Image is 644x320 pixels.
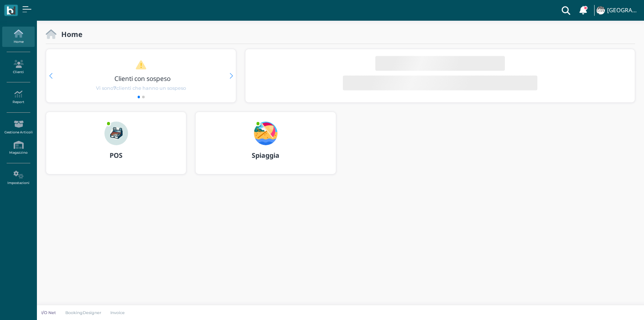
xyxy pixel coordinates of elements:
[252,151,279,160] b: Spiaggia
[2,117,34,137] a: Gestione Articoli
[96,85,186,92] span: Vi sono clienti che hanno un sospeso
[60,60,222,92] a: Clienti con sospeso Vi sono7clienti che hanno un sospeso
[2,27,34,47] a: Home
[46,49,236,102] div: 1 / 2
[607,7,640,14] h4: [GEOGRAPHIC_DATA]
[2,87,34,108] a: Report
[113,85,116,91] b: 7
[596,6,605,14] img: ...
[46,112,186,183] a: ... POS
[110,151,123,160] b: POS
[195,112,336,183] a: ... Spiaggia
[56,30,82,38] h2: Home
[592,297,638,314] iframe: Help widget launcher
[230,73,233,79] div: Next slide
[2,57,34,77] a: Clienti
[254,122,278,145] img: ...
[595,1,640,19] a: ... [GEOGRAPHIC_DATA]
[104,122,128,145] img: ...
[49,73,52,79] div: Previous slide
[2,168,34,188] a: Impostazioni
[2,138,34,158] a: Magazzino
[7,6,15,15] img: logo
[62,75,223,82] h3: Clienti con sospeso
